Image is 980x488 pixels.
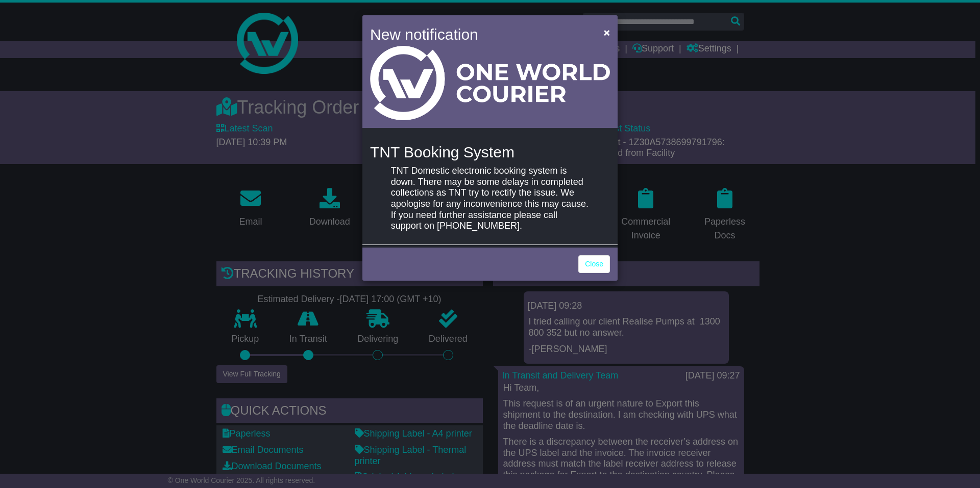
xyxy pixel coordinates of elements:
[578,255,610,273] a: Close
[370,23,589,46] h4: New notification
[604,26,610,38] span: ×
[370,144,610,160] h4: TNT Booking System
[370,46,610,120] img: Light
[391,166,589,232] p: TNT Domestic electronic booking system is down. There may be some delays in completed collections...
[599,22,615,43] button: Close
